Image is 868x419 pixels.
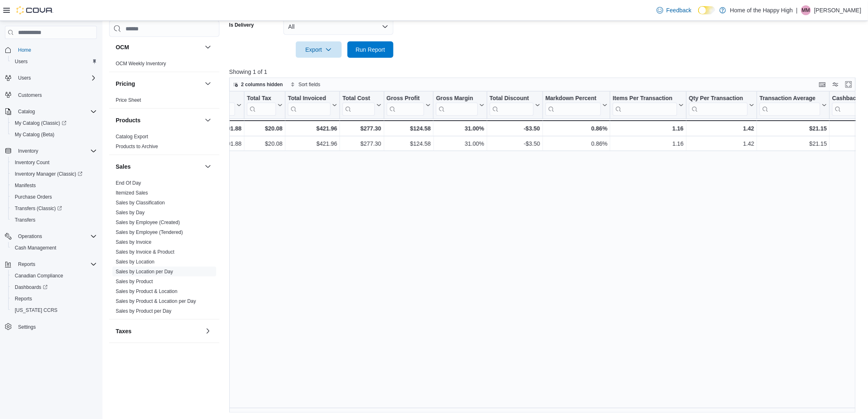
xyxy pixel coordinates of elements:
button: Purchase Orders [8,191,100,203]
div: Total Invoiced [288,95,331,116]
button: Taxes [203,326,213,336]
span: My Catalog (Classic) [15,120,66,126]
p: | [796,5,798,15]
div: $20.08 [247,124,283,133]
span: 2 columns hidden [241,81,283,88]
button: Items Per Transaction [613,95,684,116]
span: Manifests [11,181,97,190]
a: Transfers (Classic) [8,203,100,214]
span: Manifests [15,182,36,189]
button: Catalog [15,107,38,117]
span: Price Sheet [116,97,141,103]
div: Gross Margin [436,95,477,116]
a: Sales by Day [116,210,145,215]
span: Purchase Orders [11,192,97,202]
a: Sales by Product [116,279,153,284]
a: Sales by Location per Day [116,269,173,275]
button: Pricing [116,80,201,88]
span: Transfers (Classic) [11,204,97,213]
span: Sales by Invoice [116,239,151,245]
input: Dark Mode [698,6,715,15]
div: Total Tax [247,95,276,103]
div: 31.00% [436,124,484,133]
p: [PERSON_NAME] [814,5,861,15]
a: Inventory Manager (Classic) [8,168,100,180]
a: Products to Archive [116,144,158,149]
button: Taxes [116,327,201,335]
div: Transaction Average [760,95,820,103]
div: Cashback [832,95,864,116]
a: Reports [11,294,35,304]
button: Cash Management [8,242,100,254]
div: $401.88 [206,139,242,149]
div: -$3.50 [490,124,540,133]
span: Transfers [15,217,35,223]
span: Customers [15,89,97,100]
span: Operations [18,233,42,240]
button: Total Discount [490,95,540,116]
button: Sales [116,163,201,171]
span: Users [11,57,97,66]
a: OCM Weekly Inventory [116,61,166,66]
div: 0.86% [546,139,608,149]
span: Itemized Sales [116,190,148,196]
div: Gross Profit [386,95,424,116]
span: Sales by Product & Location [116,288,178,295]
button: OCM [116,43,201,51]
div: Cashback [832,95,864,103]
span: Catalog [15,107,97,117]
a: My Catalog (Beta) [11,130,58,140]
span: Catalog Export [116,133,148,140]
span: Home [18,47,31,53]
span: Run Report [356,46,385,54]
a: [US_STATE] CCRS [11,305,61,315]
span: Inventory Manager (Classic) [15,171,82,177]
span: My Catalog (Beta) [11,130,97,140]
h3: OCM [116,43,129,51]
h3: Pricing [116,80,135,88]
a: Feedback [653,2,695,18]
div: -$3.50 [490,139,540,149]
span: Reports [15,259,97,269]
span: Transfers (Classic) [15,205,62,212]
span: Home [15,45,97,55]
span: Canadian Compliance [11,271,97,281]
button: 2 columns hidden [230,80,286,89]
div: 1.42 [689,139,754,149]
img: Cova [16,6,53,14]
a: Sales by Location [116,259,155,265]
button: Manifests [8,180,100,191]
span: Dashboards [15,284,48,291]
div: Transaction Average [760,95,820,116]
span: Reports [11,294,97,304]
a: Customers [15,90,45,100]
span: Export [301,41,337,58]
span: My Catalog (Beta) [15,131,55,138]
a: Sales by Employee (Created) [116,220,180,225]
span: Inventory Count [15,159,50,166]
span: Sales by Employee (Tendered) [116,229,183,236]
button: Operations [15,231,46,241]
span: Catalog [18,108,35,115]
a: Sales by Product per Day [116,308,171,314]
button: Transfers [8,214,100,226]
button: Products [116,116,201,124]
span: Operations [15,231,97,241]
button: My Catalog (Beta) [8,129,100,140]
a: My Catalog (Classic) [8,117,100,129]
span: My Catalog (Classic) [11,118,97,128]
button: Users [8,56,100,67]
div: 0.86% [546,124,608,133]
a: Users [11,57,31,66]
div: Qty Per Transaction [689,95,748,103]
a: Dashboards [8,282,100,293]
div: Sales [109,178,219,319]
a: My Catalog (Classic) [11,118,70,128]
p: Showing 1 of 1 [229,68,862,76]
h3: Taxes [116,327,132,335]
div: Qty Per Transaction [689,95,748,116]
button: Markdown Percent [546,95,608,116]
